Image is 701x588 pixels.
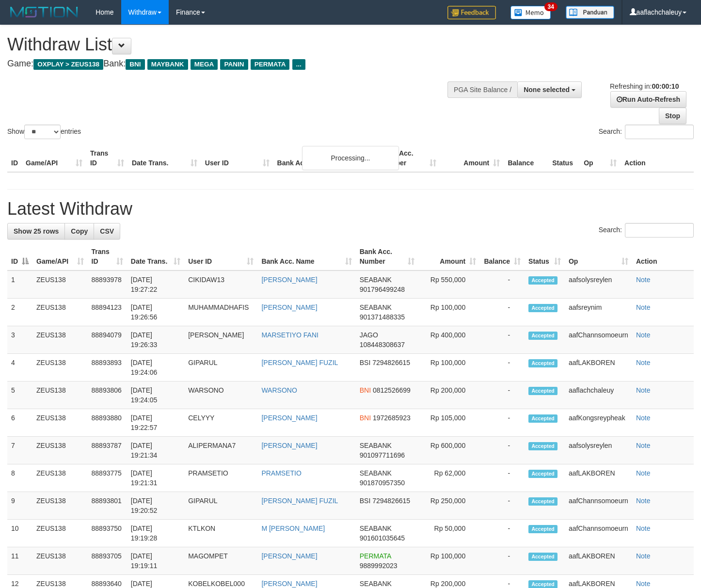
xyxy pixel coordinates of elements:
td: 11 [7,547,32,575]
span: Accepted [528,332,558,340]
a: Note [636,497,651,505]
td: [DATE] 19:27:22 [127,270,184,299]
td: ZEUS138 [32,520,88,547]
td: 1 [7,270,32,299]
td: [DATE] 19:21:34 [127,437,184,464]
th: Date Trans.: activate to sort column ascending [127,243,184,270]
label: Search: [599,223,694,238]
a: [PERSON_NAME] FUZIL [261,359,338,366]
td: 88893775 [88,464,127,492]
td: aafChannsomoeurn [565,492,632,520]
th: Bank Acc. Name: activate to sort column ascending [257,243,355,270]
th: Trans ID [86,144,128,172]
td: aafChannsomoeurn [565,326,632,354]
a: Run Auto-Refresh [610,91,686,108]
img: MOTION_logo.png [7,5,81,19]
td: - [480,520,525,547]
td: WARSONO [184,381,257,409]
span: Accepted [528,442,558,450]
td: 88893750 [88,520,127,547]
span: Accepted [528,470,558,478]
td: ZEUS138 [32,381,88,409]
span: Copy 7294826615 to clipboard [372,497,410,505]
a: [PERSON_NAME] FUZIL [261,497,338,505]
span: MEGA [191,59,218,70]
td: ZEUS138 [32,409,88,437]
select: Showentries [24,125,61,139]
td: 88893801 [88,492,127,520]
img: Button%20Memo.svg [510,6,551,19]
span: SEABANK [360,442,392,449]
a: M [PERSON_NAME] [261,524,325,532]
td: - [480,381,525,409]
a: WARSONO [261,386,297,394]
span: SEABANK [360,524,392,532]
input: Search: [625,125,694,139]
th: ID: activate to sort column descending [7,243,32,270]
td: aafsreynim [565,299,632,326]
td: Rp 400,000 [418,326,480,354]
span: Copy 901601035645 to clipboard [360,534,405,542]
td: - [480,437,525,464]
td: Rp 105,000 [418,409,480,437]
td: CIKIDAW13 [184,270,257,299]
td: Rp 250,000 [418,492,480,520]
td: 88893806 [88,381,127,409]
td: [DATE] 19:19:28 [127,520,184,547]
td: Rp 550,000 [418,270,480,299]
span: OXPLAY > ZEUS138 [33,59,103,70]
td: 9 [7,492,32,520]
th: Trans ID: activate to sort column ascending [88,243,127,270]
th: ID [7,144,22,172]
td: aafChannsomoeurn [565,520,632,547]
td: aafKongsreypheak [565,409,632,437]
span: SEABANK [360,303,392,311]
td: ZEUS138 [32,437,88,464]
span: BNI [360,386,371,394]
td: 5 [7,381,32,409]
span: Copy 901796499248 to clipboard [360,286,405,293]
td: ZEUS138 [32,492,88,520]
td: - [480,270,525,299]
span: Accepted [528,304,558,312]
th: User ID: activate to sort column ascending [184,243,257,270]
span: BNI [126,59,144,70]
td: ZEUS138 [32,299,88,326]
div: PGA Site Balance / [447,81,517,98]
td: Rp 100,000 [418,299,480,326]
td: - [480,299,525,326]
span: PERMATA [251,59,290,70]
td: 7 [7,437,32,464]
a: Note [636,580,651,588]
span: ... [292,59,305,70]
span: SEABANK [360,469,392,477]
a: [PERSON_NAME] [261,303,317,311]
a: Note [636,524,651,532]
td: 88894123 [88,299,127,326]
td: - [480,492,525,520]
span: SEABANK [360,580,392,588]
span: 34 [544,2,558,11]
td: [DATE] 19:26:56 [127,299,184,326]
td: MAGOMPET [184,547,257,575]
td: 10 [7,520,32,547]
span: Accepted [528,359,558,367]
span: BNI [360,414,371,422]
td: Rp 100,000 [418,354,480,381]
input: Search: [625,223,694,238]
td: [DATE] 19:22:57 [127,409,184,437]
span: Copy 1972685923 to clipboard [373,414,411,422]
td: 88893978 [88,270,127,299]
a: Note [636,442,651,449]
span: Copy 901870957350 to clipboard [360,479,405,487]
td: aafLAKBOREN [565,354,632,381]
td: [DATE] 19:24:05 [127,381,184,409]
span: JAGO [360,331,378,339]
span: Copy [71,227,88,235]
td: [DATE] 19:21:31 [127,464,184,492]
a: Note [636,414,651,422]
td: [PERSON_NAME] [184,326,257,354]
td: - [480,547,525,575]
button: None selected [517,81,582,98]
th: Bank Acc. Number: activate to sort column ascending [356,243,418,270]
